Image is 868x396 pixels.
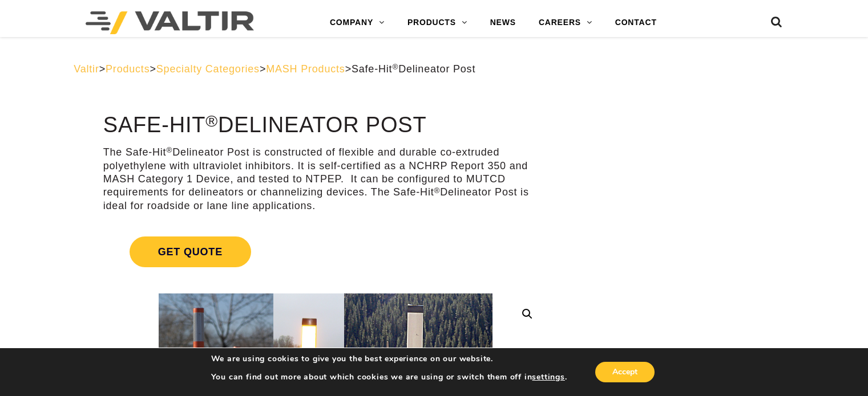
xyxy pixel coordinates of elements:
a: Valtir [74,63,99,75]
button: settings [532,372,564,382]
div: > > > > [74,63,794,76]
a: Get Quote [103,223,548,281]
h1: Safe-Hit Delineator Post [103,113,548,137]
a: CAREERS [527,11,604,34]
p: We are using cookies to give you the best experience on our website. [211,354,567,364]
p: You can find out more about which cookies we are using or switch them off in . [211,372,567,382]
a: PRODUCTS [396,11,479,34]
sup: ® [392,63,398,71]
img: Valtir [86,11,254,34]
a: COMPANY [318,11,396,34]
p: The Safe-Hit Delineator Post is constructed of flexible and durable co-extruded polyethylene with... [103,146,548,213]
a: Products [106,63,150,75]
a: NEWS [479,11,527,34]
sup: ® [434,186,441,195]
a: Specialty Categories [156,63,260,75]
span: Safe-Hit Delineator Post [352,63,475,75]
span: Get Quote [130,236,251,267]
sup: ® [205,112,218,130]
button: Accept [595,362,655,382]
sup: ® [166,146,172,154]
a: MASH Products [266,63,345,75]
a: CONTACT [604,11,668,34]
